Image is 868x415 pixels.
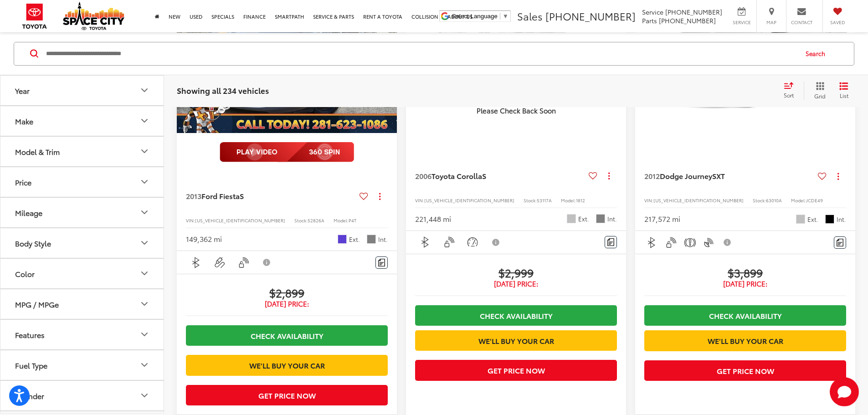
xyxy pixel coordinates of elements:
[15,86,30,94] div: Year
[601,168,617,184] button: Actions
[240,190,244,201] span: S
[832,81,855,99] button: List View
[415,170,431,181] span: 2006
[415,360,617,380] button: Get Price Now
[452,13,498,20] span: Select Language
[186,234,222,244] div: 149,362 mi
[703,237,714,248] img: Satellite Radio
[334,217,349,224] span: Model:
[257,253,277,272] button: View Disclaimer
[830,168,846,184] button: Actions
[15,177,31,186] div: Price
[186,286,388,299] span: $2,899
[644,170,660,181] span: 2012
[186,190,201,201] span: 2013
[791,19,812,26] span: Contact
[139,359,150,370] div: Fuel Type
[367,235,376,244] span: Gray
[642,7,663,16] span: Service
[807,215,818,224] span: Ext.
[605,236,617,248] button: Comments
[139,329,150,340] div: Features
[660,170,712,181] span: Dodge Journey
[15,360,47,369] div: Fuel Type
[431,170,482,181] span: Toyota Corolla
[238,257,249,268] img: Keyless Entry
[420,236,431,248] img: Bluetooth®
[15,330,45,338] div: Features
[837,173,839,180] span: dropdown dots
[791,197,806,204] span: Model:
[806,197,823,204] span: JCDE49
[596,214,605,223] span: Dark Charcoal
[378,259,385,266] img: Comments
[195,217,285,224] span: [US_VEHICLE_IDENTIFICATION_NUMBER]
[139,176,150,187] div: Price
[753,197,766,204] span: Stock:
[15,391,44,400] div: Cylinder
[578,215,589,223] span: Ext.
[0,258,164,288] button: ColorColor
[415,171,585,181] a: 2006Toyota CorollaS
[731,19,752,26] span: Service
[139,298,150,309] div: MPG / MPGe
[220,142,354,162] img: full motion video
[653,197,744,204] span: [US_VEHICLE_IDENTIFICATION_NUMBER]
[0,75,164,105] button: YearYear
[186,355,388,375] a: We'll Buy Your Car
[338,235,347,244] span: Violet Gray
[467,236,478,248] img: Cruise Control
[644,330,846,351] a: We'll Buy Your Car
[537,197,552,204] span: 53117A
[294,217,308,224] span: Stock:
[827,19,847,26] span: Saved
[607,238,615,246] img: Comments
[644,197,653,204] span: VIN:
[830,377,859,406] button: Toggle Chat Window
[201,190,240,201] span: Ford Fiesta
[0,228,164,257] button: Body StyleBody Style
[186,325,388,346] a: Check Availability
[644,266,846,279] span: $3,899
[424,197,514,204] span: [US_VEHICLE_IDENTIFICATION_NUMBER]
[482,170,486,181] span: S
[139,85,150,96] div: Year
[486,233,506,252] button: View Disclaimer
[804,81,832,99] button: Grid View
[139,146,150,157] div: Model & Trim
[186,385,388,405] button: Get Price Now
[839,91,848,99] span: List
[186,299,388,308] span: [DATE] Price:
[825,215,834,224] span: Black
[0,136,164,166] button: Model & TrimModel & Trim
[684,237,696,248] img: Emergency Brake Assist
[659,16,716,25] span: [PHONE_NUMBER]
[665,7,722,16] span: [PHONE_NUMBER]
[415,305,617,326] a: Check Availability
[15,147,60,155] div: Model & Trim
[642,16,657,25] span: Parts
[443,236,455,248] img: Keyless Entry
[379,193,380,200] span: dropdown dots
[186,191,356,201] a: 2013Ford FiestaS
[415,214,451,224] div: 221,448 mi
[139,237,150,248] div: Body Style
[517,9,543,23] span: Sales
[63,2,124,30] img: Space City Toyota
[139,207,150,218] div: Mileage
[15,116,33,125] div: Make
[720,233,735,252] button: View Disclaimer
[712,170,725,181] span: SXT
[45,42,797,64] input: Search by Make, Model, or Keyword
[372,188,388,204] button: Actions
[139,115,150,126] div: Make
[567,214,576,223] span: Silver Streak Mica
[0,289,164,318] button: MPG / MPGeMPG / MPGe
[452,13,508,20] a: Select Language​
[186,217,195,224] span: VIN:
[766,197,782,204] span: 63010A
[139,268,150,279] div: Color
[644,214,680,224] div: 217,572 mi
[761,19,781,26] span: Map
[561,197,576,204] span: Model:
